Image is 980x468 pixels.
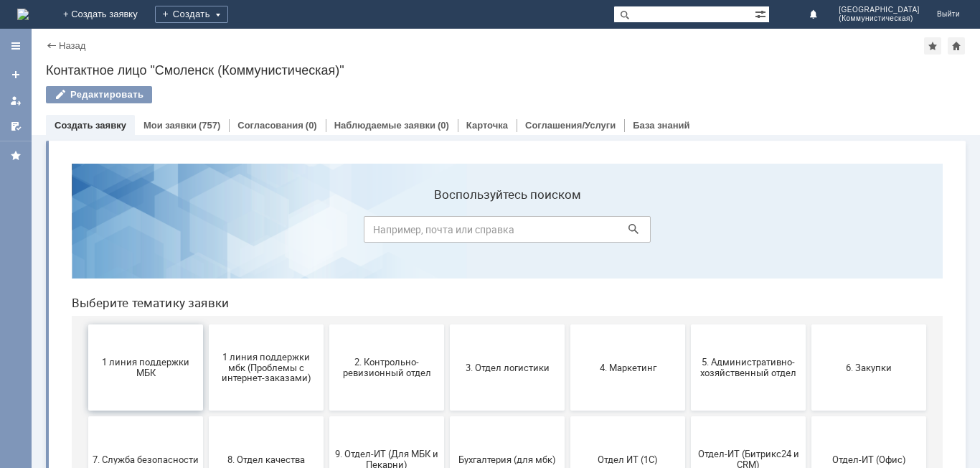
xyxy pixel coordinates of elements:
[143,120,197,131] a: Мои заявки
[4,89,27,112] a: Мои заявки
[155,6,228,23] div: Создать
[755,301,862,312] span: Отдел-ИТ (Офис)
[390,172,504,258] button: 3. Отдел логистики
[149,172,263,258] button: 1 линия поддержки мбк (Проблемы с интернет-заказами)
[149,356,263,442] button: Франчайзинг
[394,301,500,312] span: Бухгалтерия (для мбк)
[4,63,27,86] a: Создать заявку
[4,115,27,138] a: Мои согласования
[751,264,866,350] button: Отдел-ИТ (Офис)
[948,37,965,55] div: Сделать домашней страницей
[273,205,380,226] span: 2. Контрольно-ревизионный отдел
[510,356,625,442] button: не актуален
[839,6,920,14] span: [GEOGRAPHIC_DATA]
[631,264,745,350] button: Отдел-ИТ (Битрикс24 и CRM)
[390,356,504,442] button: [PERSON_NAME]. Услуги ИТ для МБК (оформляет L1)
[46,63,966,78] div: Контактное лицо "Смоленск (Коммунистическая)"
[237,120,303,131] a: Согласования
[635,296,741,318] span: Отдел-ИТ (Битрикс24 и CRM)
[303,64,590,90] input: Например, почта или справка
[510,172,625,258] button: 4. Маркетинг
[631,172,745,258] button: 5. Административно-хозяйственный отдел
[17,9,29,20] img: logo
[839,14,920,23] span: (Коммунистическая)
[32,301,138,312] span: 7. Служба безопасности
[269,172,384,258] button: 2. Контрольно-ревизионный отдел
[510,264,625,350] button: Отдел ИТ (1С)
[303,35,590,50] label: Воспользуйтесь поиском
[153,199,259,231] span: 1 линия поддержки мбк (Проблемы с интернет-заказами)
[514,393,621,404] span: не актуален
[633,120,689,131] a: База знаний
[394,210,500,220] span: 3. Отдел логистики
[394,383,500,415] span: [PERSON_NAME]. Услуги ИТ для МБК (оформляет L1)
[199,120,220,131] div: (757)
[269,356,384,442] button: Это соглашение не активно!
[55,120,126,131] a: Создать заявку
[11,144,882,158] header: Выберите тематику заявки
[755,210,862,220] span: 6. Закупки
[28,356,143,442] button: Финансовый отдел
[273,296,380,318] span: 9. Отдел-ИТ (Для МБК и Пекарни)
[273,388,380,410] span: Это соглашение не активно!
[149,264,263,350] button: 8. Отдел качества
[334,120,435,131] a: Наблюдаемые заявки
[269,264,384,350] button: 9. Отдел-ИТ (Для МБК и Пекарни)
[514,210,621,220] span: 4. Маркетинг
[525,120,616,131] a: Соглашения/Услуги
[28,264,143,350] button: 7. Служба безопасности
[514,301,621,312] span: Отдел ИТ (1С)
[153,301,259,312] span: 8. Отдел качества
[17,9,29,20] a: Перейти на домашнюю страницу
[755,6,769,20] span: Расширенный поиск
[32,205,138,226] span: 1 линия поддержки МБК
[635,205,741,226] span: 5. Административно-хозяйственный отдел
[59,40,85,51] a: Назад
[306,120,317,131] div: (0)
[751,172,866,258] button: 6. Закупки
[466,120,508,131] a: Карточка
[924,37,941,55] div: Добавить в избранное
[28,172,143,258] button: 1 линия поддержки МБК
[153,393,259,404] span: Франчайзинг
[390,264,504,350] button: Бухгалтерия (для мбк)
[32,393,138,404] span: Финансовый отдел
[438,120,449,131] div: (0)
